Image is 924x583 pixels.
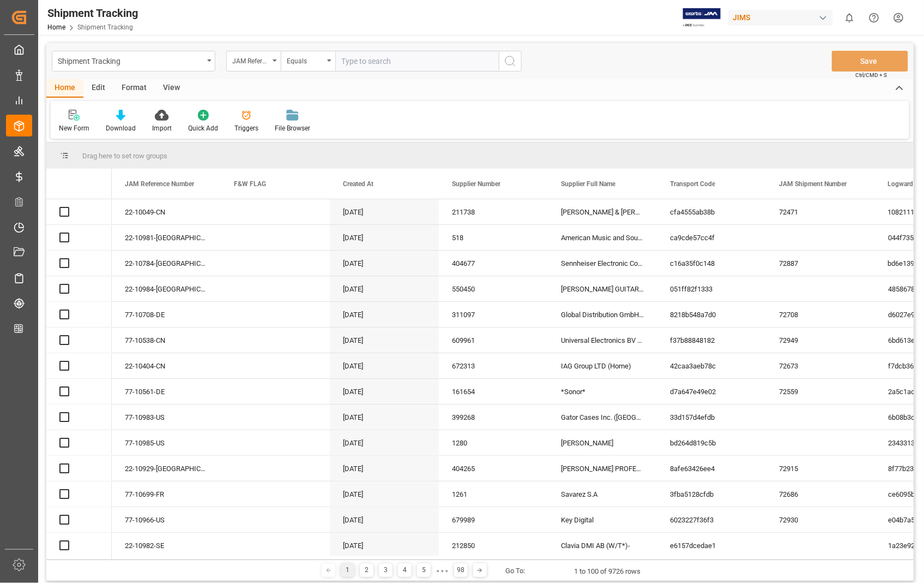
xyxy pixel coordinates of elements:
[657,507,766,532] div: 6023227f36f3
[46,79,83,98] div: Home
[657,404,766,430] div: 33d157d4efdb
[47,23,65,31] a: Home
[575,566,641,577] div: 1 to 100 of 9726 rows
[548,251,657,276] div: Sennheiser Electronic Corporation - 212
[330,302,439,327] div: [DATE]
[548,404,657,430] div: Gator Cases Inc. ([GEOGRAPHIC_DATA])
[82,152,167,160] span: Drag here to set row groups
[330,481,439,507] div: [DATE]
[46,379,112,404] div: Press SPACE to select this row.
[232,53,269,66] div: JAM Reference Number
[112,353,221,378] div: 22-10404-CN
[46,276,112,302] div: Press SPACE to select this row.
[728,7,837,28] button: JIMS
[330,328,439,353] div: [DATE]
[454,563,468,577] div: 98
[112,481,221,507] div: 77-10699-FR
[439,353,548,378] div: 672313
[499,51,522,72] button: search button
[439,251,548,276] div: 404677
[112,379,221,404] div: 77-10561-DE
[439,276,548,301] div: 550450
[330,225,439,250] div: [DATE]
[330,430,439,455] div: [DATE]
[46,456,112,481] div: Press SPACE to select this row.
[330,199,439,224] div: [DATE]
[59,123,89,133] div: New Form
[112,507,221,532] div: 77-10966-US
[112,199,221,224] div: 22-10049-CN
[548,225,657,250] div: American Music and Sound, LLC
[155,79,188,98] div: View
[548,328,657,353] div: Universal Electronics BV ([GEOGRAPHIC_DATA])
[548,199,657,224] div: [PERSON_NAME] & [PERSON_NAME] (US funds China)(W/T*)-
[657,533,766,558] div: e6157dcedae1
[275,123,310,133] div: File Browser
[112,225,221,250] div: 22-10981-[GEOGRAPHIC_DATA]
[439,404,548,430] div: 399268
[330,251,439,276] div: [DATE]
[341,563,354,577] div: 1
[439,430,548,455] div: 1280
[330,276,439,301] div: [DATE]
[766,353,875,378] div: 72673
[766,302,875,327] div: 72708
[112,276,221,301] div: 22-10984-[GEOGRAPHIC_DATA]
[58,53,203,67] div: Shipment Tracking
[188,123,218,133] div: Quick Add
[548,302,657,327] div: Global Distribution GmbH (Reloop)(W/T*)-
[439,225,548,250] div: 518
[52,51,215,72] button: open menu
[379,563,392,577] div: 3
[657,199,766,224] div: cfa4555ab38b
[439,328,548,353] div: 609961
[657,328,766,353] div: f37b88848182
[398,563,412,577] div: 4
[112,430,221,455] div: 77-10985-US
[152,123,172,133] div: Import
[657,430,766,455] div: bd264d819c5b
[106,123,136,133] div: Download
[360,563,373,577] div: 2
[330,379,439,404] div: [DATE]
[112,404,221,430] div: 77-10983-US
[837,5,862,30] button: show 0 new notifications
[330,456,439,481] div: [DATE]
[46,302,112,328] div: Press SPACE to select this row.
[657,276,766,301] div: 051ff82f1333
[657,353,766,378] div: 42caa3aeb78c
[439,199,548,224] div: 211738
[234,123,258,133] div: Triggers
[46,481,112,507] div: Press SPACE to select this row.
[46,353,112,379] div: Press SPACE to select this row.
[439,507,548,532] div: 679989
[683,8,721,27] img: Exertis%20JAM%20-%20Email%20Logo.jpg_1722504956.jpg
[670,180,715,188] span: Transport Code
[330,353,439,378] div: [DATE]
[112,302,221,327] div: 77-10708-DE
[46,404,112,430] div: Press SPACE to select this row.
[46,430,112,456] div: Press SPACE to select this row.
[417,563,431,577] div: 5
[112,456,221,481] div: 22-10929-[GEOGRAPHIC_DATA]
[766,251,875,276] div: 72887
[330,507,439,532] div: [DATE]
[234,180,266,188] span: F&W FLAG
[561,180,615,188] span: Supplier Full Name
[728,10,833,26] div: JIMS
[657,456,766,481] div: 8afe63426ee4
[832,51,908,72] button: Save
[766,507,875,532] div: 72930
[439,481,548,507] div: 1261
[47,5,138,21] div: Shipment Tracking
[281,51,335,72] button: open menu
[548,353,657,378] div: IAG Group LTD (Home)
[506,566,526,576] div: Go To:
[548,507,657,532] div: Key Digital
[452,180,500,188] span: Supplier Number
[46,533,112,558] div: Press SPACE to select this row.
[548,456,657,481] div: [PERSON_NAME] PROFESSIONAL, INC - 212
[46,199,112,225] div: Press SPACE to select this row.
[657,302,766,327] div: 8218b548a7d0
[657,379,766,404] div: d7a647e49e02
